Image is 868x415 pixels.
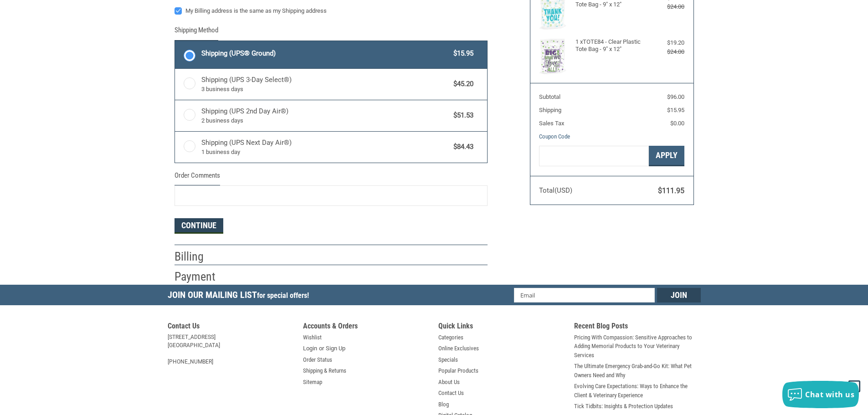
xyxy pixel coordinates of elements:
[201,85,449,94] span: 3 business days
[449,48,474,59] span: $15.95
[514,288,655,302] input: Email
[574,362,701,379] a: The Ultimate Emergency Grab-and-Go Kit: What Pet Owners Need and Why
[303,322,430,333] h5: Accounts & Orders
[667,93,684,100] span: $96.00
[449,79,474,89] span: $45.20
[303,355,332,364] a: Order Status
[303,366,346,375] a: Shipping & Returns
[449,110,474,121] span: $51.53
[438,389,464,398] a: Contact Us
[539,107,561,113] span: Shipping
[574,322,701,333] h5: Recent Blog Posts
[168,285,313,308] h5: Join Our Mailing List
[574,382,701,400] a: Evolving Care Expectations: Ways to Enhance the Client & Veterinary Experience
[303,378,322,387] a: Sitemap
[670,120,684,127] span: $0.00
[438,366,478,375] a: Popular Products
[326,344,345,353] a: Sign Up
[201,106,449,125] span: Shipping (UPS 2nd Day Air®)
[175,269,228,284] h2: Payment
[449,142,474,152] span: $84.43
[201,138,449,157] span: Shipping (UPS Next Day Air®)
[539,186,572,195] span: Total (USD)
[175,249,228,264] h2: Billing
[648,38,684,47] div: $19.20
[175,218,223,234] button: Continue
[574,402,673,411] a: Tick Tidbits: Insights & Protection Updates
[175,7,488,15] label: My Billing address is the same as my Shipping address
[782,381,859,408] button: Chat with us
[313,344,329,353] span: or
[201,148,449,157] span: 1 business day
[175,25,218,40] legend: Shipping Method
[649,146,684,166] button: Apply
[438,344,479,353] a: Online Exclusives
[438,378,460,387] a: About Us
[648,47,684,56] div: $24.00
[658,186,684,195] span: $111.95
[575,38,646,53] h4: 1 x TOTE84 - Clear Plastic Tote Bag - 9" x 12"
[303,344,317,353] a: Login
[168,322,294,333] h5: Contact Us
[175,170,220,185] legend: Order Comments
[438,400,449,409] a: Blog
[539,146,649,166] input: Gift Certificate or Coupon Code
[201,48,449,59] span: Shipping (UPS® Ground)
[667,107,684,113] span: $15.95
[438,355,458,364] a: Specials
[303,333,322,342] a: Wishlist
[201,75,449,94] span: Shipping (UPS 3-Day Select®)
[648,2,684,11] div: $24.00
[257,291,309,300] span: for special offers!
[805,389,854,400] span: Chat with us
[201,116,449,125] span: 2 business days
[539,93,560,100] span: Subtotal
[539,133,570,140] a: Coupon Code
[168,333,294,366] address: [STREET_ADDRESS] [GEOGRAPHIC_DATA] [PHONE_NUMBER]
[574,333,701,360] a: Pricing With Compassion: Sensitive Approaches to Adding Memorial Products to Your Veterinary Serv...
[539,120,564,127] span: Sales Tax
[438,333,463,342] a: Categories
[657,288,701,302] input: Join
[438,322,565,333] h5: Quick Links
